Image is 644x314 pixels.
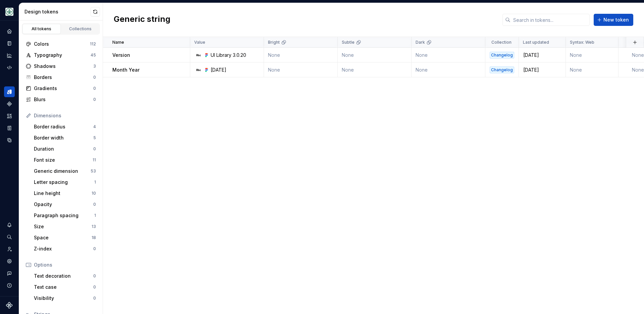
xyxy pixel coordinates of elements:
div: Border width [34,134,93,141]
div: 0 [93,202,96,207]
p: Last updated [523,40,549,45]
div: Line height [34,190,92,197]
a: Border radius4 [31,121,99,132]
p: Dark [416,40,425,45]
div: Text case [34,284,93,290]
p: Month Year [112,67,140,73]
div: Invite team [4,244,15,254]
div: 1 [94,180,96,185]
a: Assets [4,111,15,121]
a: Typography45 [23,50,99,61]
div: Colors [34,41,90,47]
div: 11 [93,157,96,163]
div: Blurs [34,96,93,103]
button: Contact support [4,268,15,279]
a: Design tokens [4,86,15,97]
div: Notifications [4,220,15,230]
div: Changelog [490,52,514,58]
a: Storybook stories [4,123,15,133]
div: 0 [93,86,96,91]
a: Z-index0 [31,243,99,254]
div: 53 [91,168,96,174]
div: 4 [93,124,96,129]
a: Code automation [4,62,15,73]
div: 0 [93,273,96,279]
div: Z-index [34,245,93,252]
p: Version [112,52,130,58]
div: [DATE] [519,67,565,73]
td: None [412,63,485,77]
div: 112 [90,41,96,47]
div: Documentation [4,38,15,49]
div: 45 [91,52,96,58]
div: 0 [93,146,96,152]
p: Value [194,40,205,45]
div: Paragraph spacing [34,212,94,219]
img: df5db9ef-aba0-4771-bf51-9763b7497661.png [5,8,13,16]
p: Subtle [342,40,355,45]
a: Letter spacing1 [31,177,99,188]
div: 5 [93,135,96,141]
div: Duration [34,146,93,152]
span: New token [603,16,629,23]
div: Options [34,262,96,268]
div: Gradients [34,85,93,92]
td: None [566,63,619,77]
div: Text decoration [34,273,93,279]
a: Analytics [4,50,15,61]
div: 3 [93,64,96,69]
button: New token [594,14,633,26]
div: Borders [34,74,93,81]
div: Settings [4,256,15,267]
div: Opacity [34,201,93,208]
div: 0 [93,97,96,102]
td: None [338,48,412,63]
div: Collections [64,26,97,32]
a: Border width5 [31,132,99,143]
a: Text decoration0 [31,271,99,281]
div: [DATE] [519,52,565,58]
div: Shadows [34,63,93,70]
div: Border radius [34,123,93,130]
td: None [338,63,412,77]
div: Typography [34,52,91,58]
div: Data sources [4,135,15,146]
button: Search ⌘K [4,232,15,242]
div: Space [34,234,92,241]
div: Generic dimension [34,168,91,174]
h2: Generic string [114,14,170,26]
input: Search in tokens... [511,14,590,26]
p: Collection [491,40,512,45]
div: 0 [93,284,96,290]
div: 1 [94,213,96,218]
div: All tokens [25,26,58,32]
a: Size13 [31,221,99,232]
td: None [264,63,338,77]
a: Blurs0 [23,94,99,105]
div: Font size [34,157,93,163]
div: 0 [93,246,96,251]
a: Components [4,99,15,109]
div: [DATE] [211,67,226,73]
a: Space18 [31,232,99,243]
div: Visibility [34,295,93,302]
p: Name [112,40,124,45]
p: Syntax: Web [570,40,594,45]
a: Generic dimension53 [31,166,99,176]
td: None [264,48,338,63]
div: 13 [92,224,96,229]
svg: Supernova Logo [6,302,13,309]
a: Paragraph spacing1 [31,210,99,221]
div: Home [4,26,15,37]
div: Dimensions [34,112,96,119]
a: Duration0 [31,144,99,154]
div: Letter spacing [34,179,94,186]
div: 18 [92,235,96,240]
